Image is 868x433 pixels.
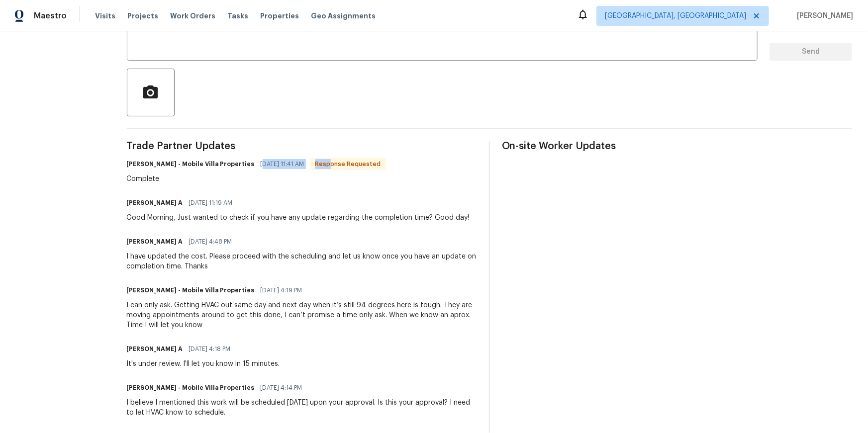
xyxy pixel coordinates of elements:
span: [DATE] 4:18 PM [189,344,231,354]
h6: [PERSON_NAME] A [127,198,183,208]
div: It's under review. I'll let you know in 15 minutes. [127,359,280,369]
div: Good Morning, Just wanted to check if you have any update regarding the completion time? Good day! [127,213,470,223]
span: [DATE] 4:14 PM [261,383,302,393]
span: Maestro [34,11,67,21]
span: Projects [127,11,158,21]
h6: [PERSON_NAME] - Mobile Villa Properties [127,159,255,169]
div: I can only ask. Getting HVAC out same day and next day when it’s still 94 degrees here is tough. ... [127,300,477,330]
span: [GEOGRAPHIC_DATA], [GEOGRAPHIC_DATA] [605,11,746,21]
span: Geo Assignments [311,11,376,21]
h6: [PERSON_NAME] - Mobile Villa Properties [127,285,255,295]
span: Trade Partner Updates [127,141,477,151]
h6: [PERSON_NAME] - Mobile Villa Properties [127,383,255,393]
span: Tasks [227,12,248,19]
h6: [PERSON_NAME] A [127,237,183,247]
span: On-site Worker Updates [502,141,852,151]
span: [DATE] 4:48 PM [189,237,232,247]
span: Properties [260,11,299,21]
span: Visits [95,11,115,21]
h6: [PERSON_NAME] A [127,344,183,354]
div: I believe I mentioned this work will be scheduled [DATE] upon your approval. Is this your approva... [127,398,477,418]
span: [PERSON_NAME] [793,11,853,21]
span: [DATE] 4:19 PM [261,285,302,295]
div: Complete [127,174,386,184]
span: Work Orders [170,11,215,21]
span: [DATE] 11:41 AM [261,159,304,169]
div: I have updated the cost. Please proceed with the scheduling and let us know once you have an upda... [127,252,477,271]
span: [DATE] 11:19 AM [189,198,233,208]
span: Response Requested [311,159,385,169]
